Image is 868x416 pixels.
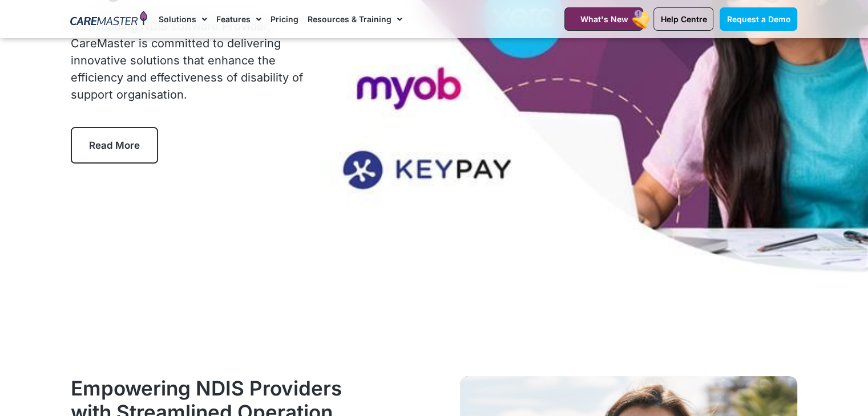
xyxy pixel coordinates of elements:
[580,14,628,24] span: What's New
[89,140,140,151] span: Read More
[564,7,643,31] a: What's New
[720,7,797,31] a: Request a Demo
[70,11,147,28] img: CareMaster Logo
[660,14,706,24] span: Help Centre
[71,127,158,164] a: Read More
[71,18,318,103] p: As a leading NDIS software Provider, CareMaster is committed to delivering innovative solutions t...
[726,14,790,24] span: Request a Demo
[653,7,713,31] a: Help Centre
